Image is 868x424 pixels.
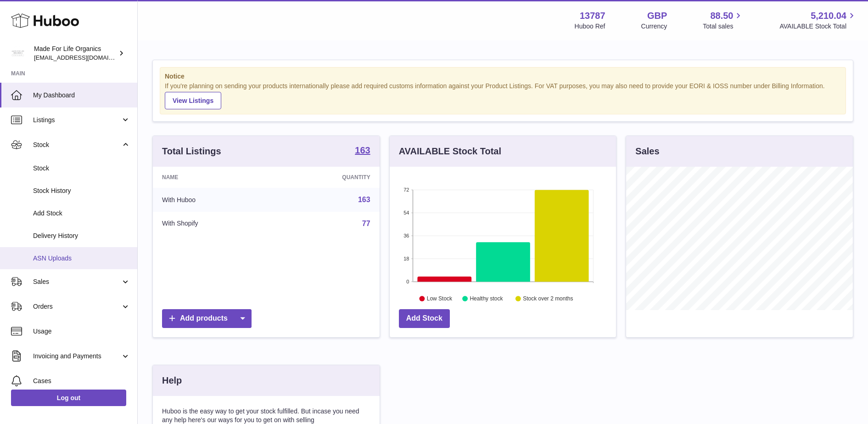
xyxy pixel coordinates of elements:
[403,233,409,238] text: 36
[358,196,370,204] a: 163
[362,220,370,227] a: 77
[33,277,121,286] span: Sales
[34,54,135,61] span: [EMAIL_ADDRESS][DOMAIN_NAME]
[33,232,130,240] span: Delivery History
[33,116,121,124] span: Listings
[811,10,846,22] span: 5,210.04
[162,374,182,387] h3: Help
[33,352,121,361] span: Invoicing and Payments
[33,164,130,173] span: Stock
[641,22,667,31] div: Currency
[779,10,857,31] a: 5,210.04 AVAILABLE Stock Total
[33,209,130,218] span: Add Stock
[710,10,733,22] span: 88.50
[399,145,501,158] h3: AVAILABLE Stock Total
[162,309,252,328] a: Add products
[403,210,409,215] text: 54
[33,254,130,263] span: ASN Uploads
[635,145,659,158] h3: Sales
[703,22,744,31] span: Total sales
[33,187,130,195] span: Stock History
[11,46,25,60] img: internalAdmin-13787@internal.huboo.com
[165,82,841,109] div: If you're planning on sending your products internationally please add required customs informati...
[647,10,667,22] strong: GBP
[355,146,370,155] strong: 163
[153,167,275,188] th: Name
[403,256,409,261] text: 18
[427,295,453,302] text: Low Stock
[33,377,130,385] span: Cases
[523,295,573,302] text: Stock over 2 months
[703,10,744,31] a: 88.50 Total sales
[33,91,130,100] span: My Dashboard
[34,45,117,62] div: Made For Life Organics
[275,167,379,188] th: Quantity
[580,10,605,22] strong: 13787
[153,212,275,236] td: With Shopify
[355,146,370,157] a: 163
[575,22,605,31] div: Huboo Ref
[153,188,275,212] td: With Huboo
[162,145,221,158] h3: Total Listings
[33,141,121,149] span: Stock
[33,302,121,311] span: Orders
[399,309,450,328] a: Add Stock
[779,22,857,31] span: AVAILABLE Stock Total
[403,187,409,192] text: 72
[470,295,503,302] text: Healthy stock
[406,279,409,284] text: 0
[165,92,221,109] a: View Listings
[33,327,130,336] span: Usage
[165,72,841,81] strong: Notice
[11,390,126,406] a: Log out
